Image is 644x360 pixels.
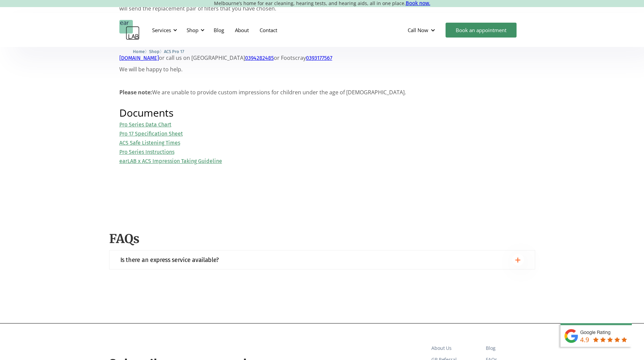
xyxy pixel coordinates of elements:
h2: FAQs [109,231,535,247]
p: We are unable to provide custom impressions for children under the age of [DEMOGRAPHIC_DATA]. [119,89,525,96]
div: Services [152,27,171,33]
a: Book an appointment [446,23,517,38]
a: Blog [208,20,230,40]
a: Home [133,48,145,54]
a: ACS Safe Listening Times [119,140,180,146]
h2: Documents [119,108,525,118]
div: Shop [187,27,198,33]
a: ACS Pro 17 [164,48,184,54]
a: Shop [149,48,160,54]
span: Home [133,49,145,54]
a: Pro Series Instructions [119,149,174,155]
a: Contact [254,20,283,40]
div: Is there an express service available? [120,255,219,265]
a: 0393177567 [306,55,332,61]
div: Shop [183,20,207,40]
a: Pro 17 Specification Sheet [119,130,183,137]
p: ‍ [119,78,525,84]
div: Services [148,20,179,40]
a: Blog [486,342,535,354]
a: [EMAIL_ADDRESS][DOMAIN_NAME] [119,48,496,61]
strong: Please note: [119,89,152,96]
div: Call Now [402,20,442,40]
span: Shop [149,49,160,54]
div: Call Now [408,27,428,33]
a: Is there an express service available? [109,250,535,269]
a: About [230,20,254,40]
li: 〉 [133,48,149,55]
p: We will be happy to help. [119,66,525,73]
a: earLAB x ACS Impression Taking Guideline [119,158,222,164]
a: About Us [431,342,480,354]
a: home [119,20,140,40]
li: 〉 [149,48,164,55]
a: 0394282485 [245,55,274,61]
span: ACS Pro 17 [164,49,184,54]
a: Pro Series Data Chart [119,121,171,128]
